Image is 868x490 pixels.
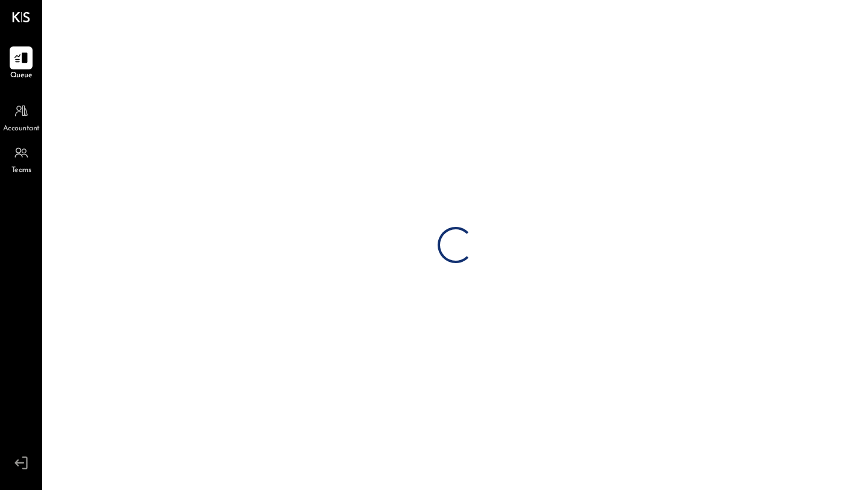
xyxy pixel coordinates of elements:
a: Teams [1,141,42,176]
span: Queue [10,71,33,81]
a: Queue [1,46,42,81]
a: Accountant [1,100,42,135]
span: Teams [11,165,31,176]
span: Accountant [3,124,40,135]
